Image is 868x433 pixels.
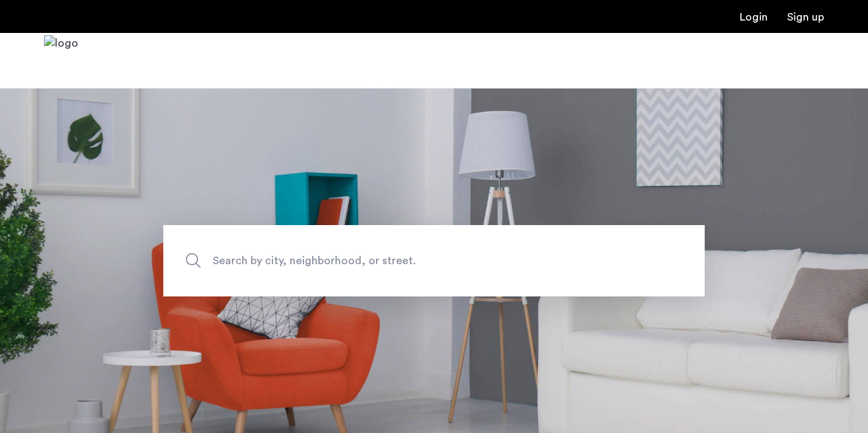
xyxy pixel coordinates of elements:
span: Search by city, neighborhood, or street. [213,251,591,270]
a: Registration [787,12,824,23]
a: Login [740,12,768,23]
input: Apartment Search [163,225,705,296]
img: logo [44,35,78,86]
a: Cazamio Logo [44,35,78,86]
